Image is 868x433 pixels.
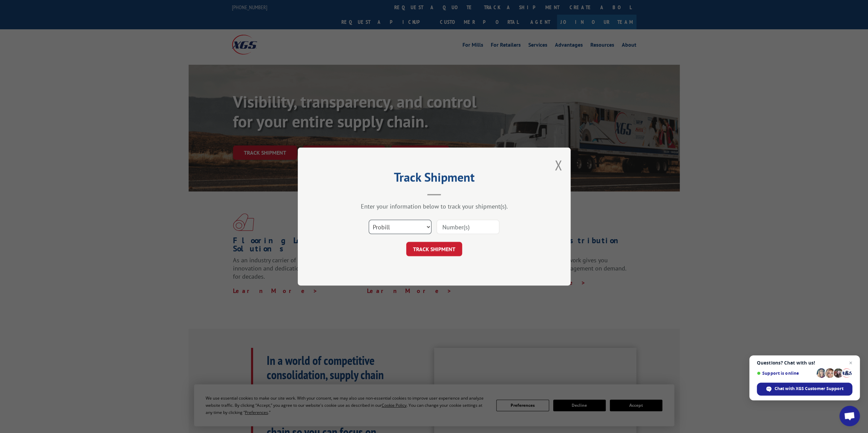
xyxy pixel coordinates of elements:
[437,220,499,234] input: Number(s)
[332,172,536,185] h2: Track Shipment
[757,360,852,366] span: Questions? Chat with us!
[757,383,852,396] div: Chat with XGS Customer Support
[757,371,814,376] span: Support is online
[332,202,536,210] div: Enter your information below to track your shipment(s).
[555,156,562,174] button: Close modal
[839,406,860,426] div: Open chat
[775,386,843,392] span: Chat with XGS Customer Support
[406,242,462,256] button: TRACK SHIPMENT
[847,359,855,367] span: Close chat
